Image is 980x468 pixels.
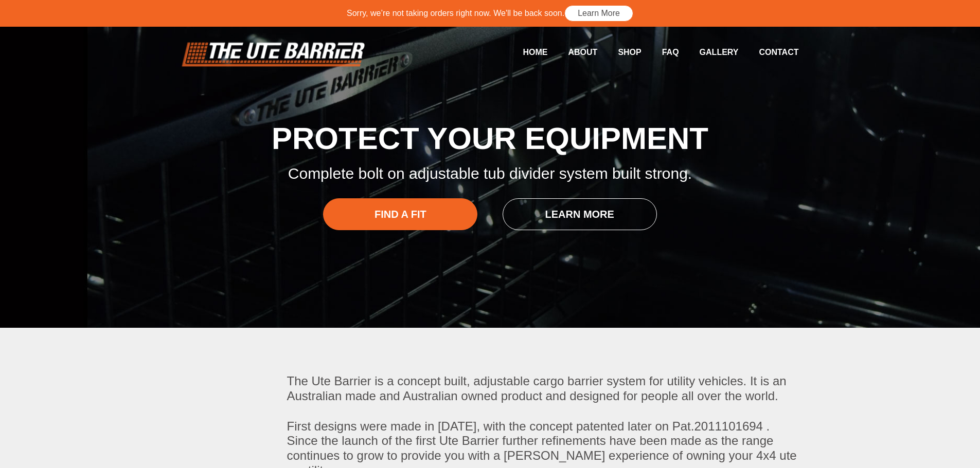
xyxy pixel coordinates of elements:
p: The Ute Barrier is a concept built, adjustable cargo barrier system for utility vehicles. It is a... [287,374,799,404]
a: Find a Fit [323,198,477,230]
a: Learn More [564,5,633,22]
a: Home [502,42,547,62]
a: FAQ [642,42,679,62]
img: logo.png [182,42,365,67]
a: Learn More [503,198,657,230]
a: Shop [597,42,641,62]
a: Contact [738,42,798,62]
a: Gallery [679,42,739,62]
a: About [547,42,597,62]
p: Complete bolt on adjustable tub divider system built strong. [182,164,799,183]
h1: Protect Your Equipment [182,123,799,154]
